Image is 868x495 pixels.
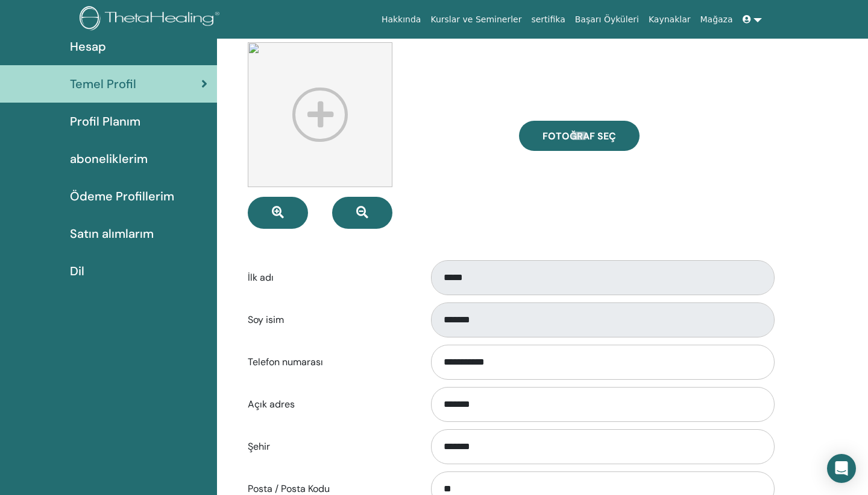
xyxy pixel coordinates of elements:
[70,75,136,93] span: Temel Profil
[248,42,392,187] img: profile
[239,308,420,331] label: Soy isim
[542,130,616,142] span: Fotoğraf seç
[80,6,224,33] img: logo.png
[644,8,696,31] a: Kaynaklar
[827,454,856,483] div: Open Intercom Messenger
[695,8,737,31] a: Mağaza
[70,225,154,243] span: Satın alımlarım
[377,8,426,31] a: Hakkında
[70,187,174,205] span: Ödeme Profillerim
[526,8,570,31] a: sertifika
[70,150,148,168] span: aboneliklerim
[239,266,420,289] label: İlk adı
[239,351,420,374] label: Telefon numarası
[571,132,587,140] input: Fotoğraf seç
[70,112,140,130] span: Profil Planım
[70,262,84,280] span: Dil
[426,8,526,31] a: Kurslar ve Seminerler
[239,393,420,416] label: Açık adres
[70,37,106,56] span: Hesap
[239,435,420,458] label: Şehir
[570,8,644,31] a: Başarı Öyküleri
